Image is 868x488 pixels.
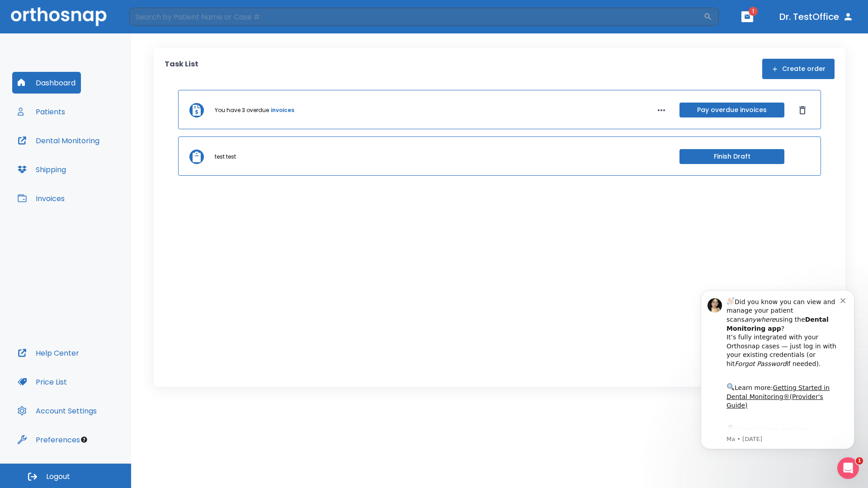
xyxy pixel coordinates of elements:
[12,371,72,393] button: Price List
[12,429,85,450] button: Preferences
[215,106,269,114] p: You have 3 overdue
[762,59,835,79] button: Create order
[837,457,859,479] iframe: Intercom live chat
[795,103,810,117] button: Dismiss
[12,130,105,151] button: Dental Monitoring
[165,59,198,79] p: Task List
[12,101,71,122] button: Patients
[856,457,863,465] span: 1
[11,7,107,26] img: Orthosnap
[679,149,784,164] button: Finish Draft
[129,8,703,26] input: Search by Patient Name or Case #
[12,188,70,209] button: Invoices
[12,400,102,422] button: Account Settings
[687,279,868,483] iframe: Intercom notifications message
[12,159,71,180] button: Shipping
[80,436,88,444] div: Tooltip anchor
[12,342,85,364] button: Help Center
[776,9,857,25] button: Dr. TestOffice
[46,472,70,482] span: Logout
[12,72,81,94] button: Dashboard
[679,103,784,117] button: Pay overdue invoices
[749,7,758,16] span: 1
[271,106,294,114] a: invoices
[215,153,236,161] p: test test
